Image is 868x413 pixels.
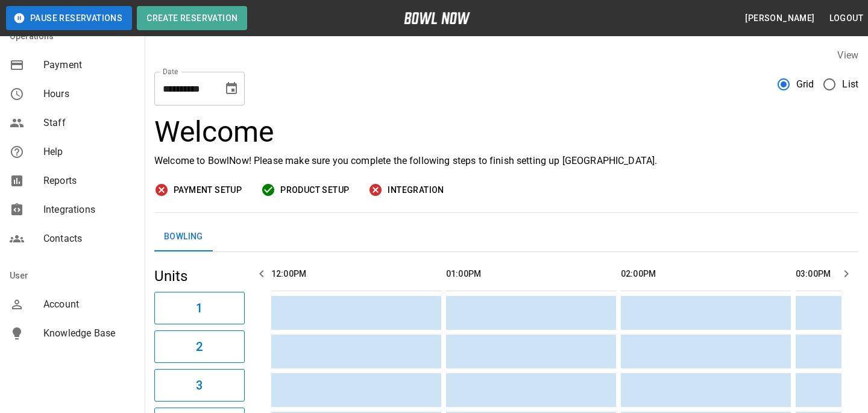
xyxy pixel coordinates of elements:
button: Choose date, selected date is Sep 23, 2025 [219,77,244,101]
button: 1 [154,292,245,324]
button: 2 [154,330,245,363]
button: Logout [825,7,868,30]
h6: 2 [196,337,203,356]
h3: Welcome [154,115,858,149]
span: Payment Setup [174,183,242,198]
h6: 1 [196,298,203,318]
p: Welcome to BowlNow! Please make sure you complete the following steps to finish setting up [GEOGR... [154,154,858,168]
div: inventory tabs [154,222,858,251]
th: 02:00PM [621,257,791,291]
th: 12:00PM [271,257,441,291]
span: Integration [388,183,444,198]
button: Create Reservation [137,6,247,30]
button: Pause Reservations [6,6,132,30]
span: Account [43,297,135,312]
h6: 3 [196,376,203,395]
span: List [842,77,858,92]
span: Reports [43,174,135,188]
label: View [837,49,858,61]
h5: Units [154,266,245,286]
span: Grid [796,77,814,92]
span: Knowledge Base [43,326,135,341]
span: Staff [43,116,135,130]
span: Contacts [43,232,135,246]
button: 3 [154,369,245,402]
span: Hours [43,87,135,101]
th: 01:00PM [446,257,616,291]
img: logo [404,12,470,24]
button: Bowling [154,222,213,251]
span: Product Setup [280,183,349,198]
span: Help [43,145,135,159]
button: [PERSON_NAME] [740,7,819,30]
span: Integrations [43,203,135,217]
span: Payment [43,58,135,72]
